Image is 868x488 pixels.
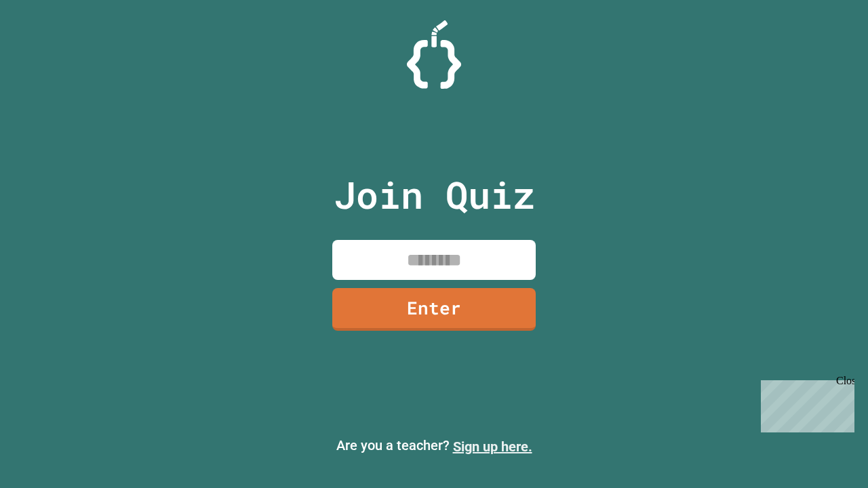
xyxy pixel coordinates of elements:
[334,167,535,223] p: Join Quiz
[811,434,854,474] iframe: chat widget
[11,435,857,457] p: Are you a teacher?
[755,375,854,432] iframe: chat widget
[453,439,532,455] a: Sign up here.
[332,288,536,331] a: Enter
[5,5,94,86] div: Chat with us now!Close
[407,20,461,89] img: Logo.svg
